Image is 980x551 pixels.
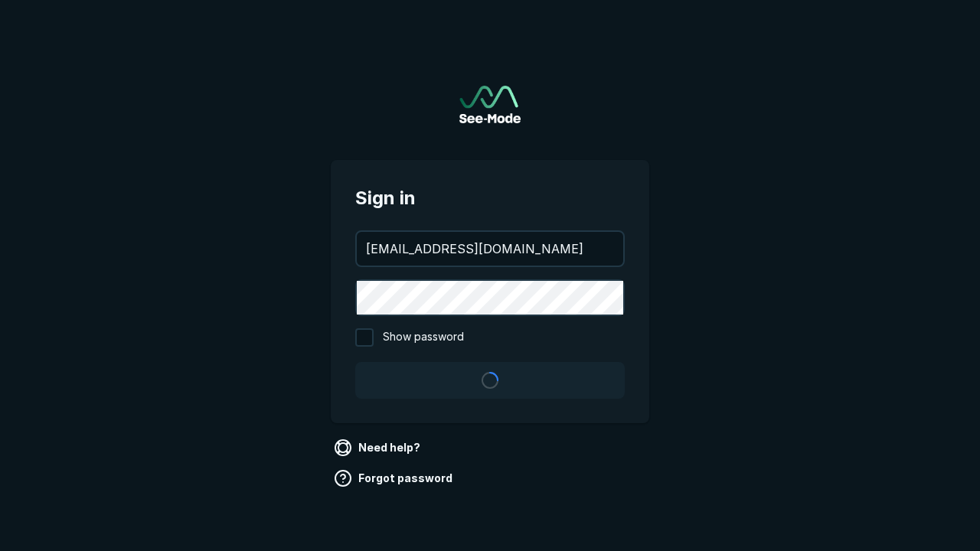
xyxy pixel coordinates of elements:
img: See-Mode Logo [459,86,521,123]
a: Need help? [331,435,426,460]
input: your@email.com [357,232,623,266]
a: Forgot password [331,466,459,491]
span: Sign in [355,184,625,212]
a: Go to sign in [459,86,521,123]
span: Show password [383,328,464,347]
